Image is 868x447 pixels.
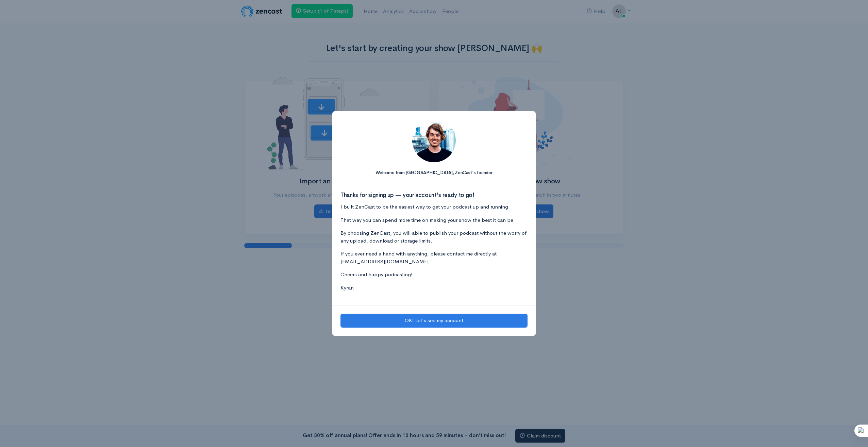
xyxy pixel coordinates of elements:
[845,424,861,440] iframe: gist-messenger-bubble-iframe
[340,170,528,175] h5: Welcome from [GEOGRAPHIC_DATA], ZenCast's founder
[340,229,528,245] p: By choosing ZenCast, you will able to publish your podcast without the worry of any upload, downl...
[340,250,528,265] p: If you ever need a hand with anything, please contact me directly at [EMAIL_ADDRESS][DOMAIN_NAME]
[340,271,528,279] p: Cheers and happy podcasting!
[340,314,528,328] button: OK! Let's see my account
[340,216,528,224] p: That way you can spend more time on making your show the best it can be.
[340,203,528,211] p: I built ZenCast to be the easiest way to get your podcast up and running.
[340,192,528,199] h3: Thanks for signing up — your account's ready to go!
[340,284,528,292] p: Kyran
